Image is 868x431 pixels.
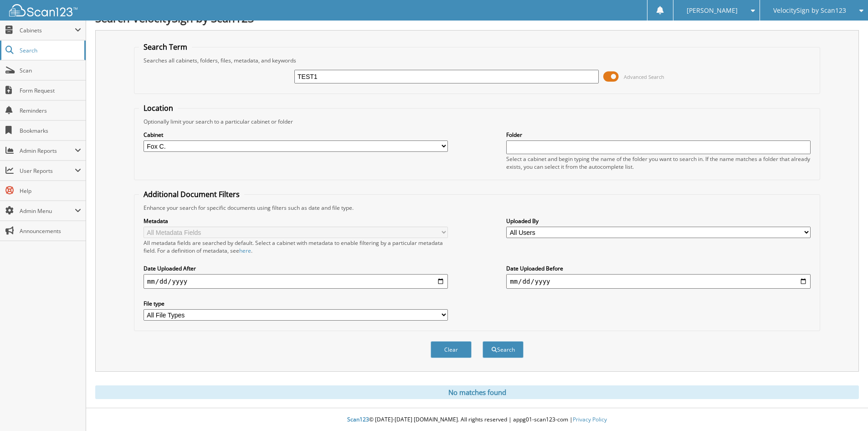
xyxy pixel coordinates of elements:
[506,131,811,139] label: Folder
[573,415,607,423] a: Privacy Policy
[483,341,524,358] button: Search
[95,385,859,399] div: No matches found
[139,103,178,113] legend: Location
[144,265,448,272] label: Date Uploaded After
[20,47,80,54] span: Search
[9,4,77,16] img: scan123-logo-white.svg
[20,87,81,94] span: Form Request
[86,409,868,431] div: © [DATE]-[DATE] [DOMAIN_NAME]. All rights reserved | appg01-scan123-com |
[822,387,868,431] iframe: Chat Widget
[20,26,75,34] span: Cabinets
[773,8,846,13] span: VelocitySign by Scan123
[506,274,811,289] input: end
[431,341,472,358] button: Clear
[20,227,81,235] span: Announcements
[20,67,81,74] span: Scan
[20,167,75,175] span: User Reports
[139,118,815,125] div: Optionally limit your search to a particular cabinet or folder
[144,131,448,139] label: Cabinet
[506,217,811,225] label: Uploaded By
[506,265,811,272] label: Date Uploaded Before
[139,204,815,212] div: Enhance your search for specific documents using filters such as date and file type.
[144,300,448,307] label: File type
[20,207,75,215] span: Admin Menu
[624,73,664,80] span: Advanced Search
[144,239,448,254] div: All metadata fields are searched by default. Select a cabinet with metadata to enable filtering b...
[139,57,815,64] div: Searches all cabinets, folders, files, metadata, and keywords
[239,247,251,254] a: here
[347,415,369,423] span: Scan123
[144,217,448,225] label: Metadata
[20,107,81,114] span: Reminders
[687,8,738,13] span: [PERSON_NAME]
[139,42,192,52] legend: Search Term
[20,147,75,155] span: Admin Reports
[144,274,448,289] input: start
[20,187,81,195] span: Help
[506,155,811,171] div: Select a cabinet and begin typing the name of the folder you want to search in. If the name match...
[20,127,81,135] span: Bookmarks
[139,189,244,199] legend: Additional Document Filters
